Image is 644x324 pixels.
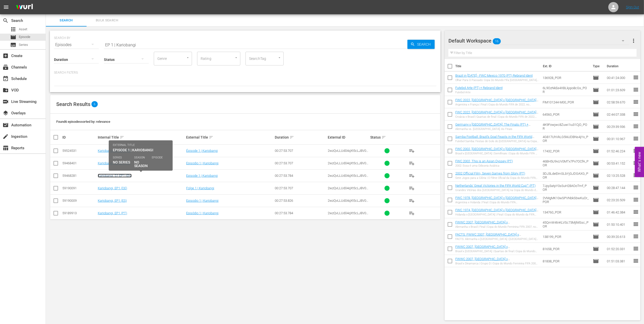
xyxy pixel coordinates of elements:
[3,133,9,140] span: Ingestion
[633,123,639,129] span: reorder
[593,221,599,227] span: Episode
[275,186,326,190] div: 00:27:53.707
[185,55,190,60] button: Open
[633,209,639,215] span: reorder
[455,171,525,175] a: 2002 Official Film, Seven Games from Glory (PT)
[409,160,415,166] span: playlist_add
[19,34,30,39] span: Episode
[415,40,435,49] span: Search
[455,201,539,204] div: Argentina x Holanda | Final | Copa do Mundo FIFA [GEOGRAPHIC_DATA] 1978 | Jogo completo
[406,145,418,157] button: playlist_add
[3,110,9,116] span: Overlays
[605,206,633,218] td: 01:46:42.384
[370,134,404,140] div: Status
[186,161,218,165] a: Episodio 1 | Kariobangi
[455,176,539,180] div: Sete Jogos para a Glória | O Filme Oficial da Copa do Mundo FIFA 2002™
[186,186,214,190] a: Folge 1 | Kariobangi
[605,72,633,84] td: 00:41:24.000
[409,185,415,191] span: playlist_add
[186,174,218,178] a: Episode 1 | Kariobangi
[406,157,418,169] button: playlist_add
[590,59,604,73] th: Type
[56,101,90,107] span: Search Results
[605,194,633,206] td: 02:23:20.509
[455,225,539,228] div: Alemanha x Brasil | Final | Copa do Mundo Feminina FIFA 2007, no [GEOGRAPHIC_DATA] | Jogo completo
[381,135,386,140] span: sort
[406,170,418,182] button: playlist_add
[455,196,538,204] a: FWC 1978, [GEOGRAPHIC_DATA] v [GEOGRAPHIC_DATA], Final - FMR (PT) +Rebrand promo 2
[455,74,533,77] a: Brazil in [DATE] - FWC Mexico 1970 (PT) Rebrand Ident
[593,258,599,264] span: Episode
[98,199,127,202] a: Kariobangi, EP1 (ES)
[62,199,96,202] div: 59190009
[635,147,644,177] button: Open Feedback Widget
[186,211,218,215] a: Episódio 1 | Kariobangi
[605,255,633,267] td: 01:51:03.381
[541,243,591,255] td: 81658_POR
[98,211,127,215] a: Kariobangi, EP1 (PT)
[541,194,591,206] td: 2VMgMK10wSPVNbkSbwKuOr_POR
[328,199,368,206] span: 2wzQvLLUd04qXt5cLJ8V0e_ES
[633,172,639,178] span: reorder
[633,111,639,117] span: reorder
[90,18,124,23] span: Bulk Search
[209,135,213,140] span: sort
[3,53,9,59] span: Create
[605,243,633,255] td: 01:52:20.331
[98,161,130,165] a: Kariobangi, S1 EP1 (IT)
[3,4,9,10] span: menu
[633,233,639,239] span: reorder
[541,218,591,231] td: 45QmW4tnKLVSc73MjlMSsc_POR
[120,135,124,140] span: sort
[448,34,629,48] div: Default Workspace
[455,78,539,82] div: Olhar Para O Passado: Copa Do Mundo Fifa [GEOGRAPHIC_DATA] 1970™
[275,134,326,140] div: Duration
[633,184,639,191] span: reorder
[328,149,368,156] span: 2wzQvLLUd04qXt5cLJ8V0e_FR
[455,184,536,187] a: Netherlands' Great Victories in the FIFA World Cup™ (PT)
[593,75,599,81] span: Episode
[54,71,436,75] p: Search Filters:
[541,120,591,133] td: 4K9Fowjwc8Zuwi1iu31CjO_POR
[455,233,521,240] a: FACTS: FWWC 2007, [GEOGRAPHIC_DATA] v [GEOGRAPHIC_DATA] (PT)
[62,174,96,178] div: 59468281
[455,140,539,143] div: Futebol Samba: Festas de Gols do [GEOGRAPHIC_DATA] na Copa do Mundo da Fifa
[593,185,599,191] span: Episode
[605,169,633,182] td: 02:13:25.528
[455,245,524,252] a: FWWC 2007, [GEOGRAPHIC_DATA] v [GEOGRAPHIC_DATA], Quarter-Finals - FMR (PT)
[455,110,538,118] a: FWC 2022, [GEOGRAPHIC_DATA] v [GEOGRAPHIC_DATA], Quarter-Finals - FMR (PT)
[275,149,326,153] div: 00:27:53.707
[593,136,599,142] span: Episode
[56,120,110,124] span: Found 6 episodes sorted by: relevance
[49,18,84,23] span: Search
[593,172,599,179] span: Episode
[605,84,633,96] td: 01:01:23.609
[605,108,633,120] td: 02:44:07.338
[3,87,9,93] span: VOD
[409,210,415,216] span: playlist_add
[275,211,326,215] div: 00:27:53.784
[62,186,96,190] div: 59190091
[593,99,599,105] span: Episode
[633,197,639,203] span: reorder
[605,133,633,145] td: 00:31:10.967
[328,161,368,169] span: 2wzQvLLUd04qXt5cLJ8V0e_ITA
[328,135,369,139] div: External ID
[593,111,599,117] span: Episode
[633,160,639,166] span: reorder
[12,1,37,13] img: ans4CAIJ8jUAAAAAAAAAAAAAAAAAAAAAAAAgQb4GAAAAAAAAAAAAAAAAAAAAAAAAJMjXAAAAAAAAAAAAAAAAAAAAAAAAgAT5G...
[541,96,591,108] td: FIM101244-M00_POR
[186,149,218,153] a: Épisode 1 | Kariobangi
[455,147,538,155] a: FWC 2002, [GEOGRAPHIC_DATA] v [GEOGRAPHIC_DATA], Semi-final - FMR (PT)
[455,91,503,94] div: Futebol Arte
[605,157,633,169] td: 00:53:41.152
[605,231,633,243] td: 00:39:20.613
[3,64,9,70] span: Channels
[633,221,639,227] span: reorder
[626,5,639,9] a: Sign Out
[3,18,9,24] span: Search
[633,148,639,154] span: reorder
[605,182,633,194] td: 00:28:47.144
[455,135,534,142] a: Samba Football: Brazil's Goal Feasts in the FIFA World Cup™ (PT)
[605,218,633,231] td: 01:50:10.401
